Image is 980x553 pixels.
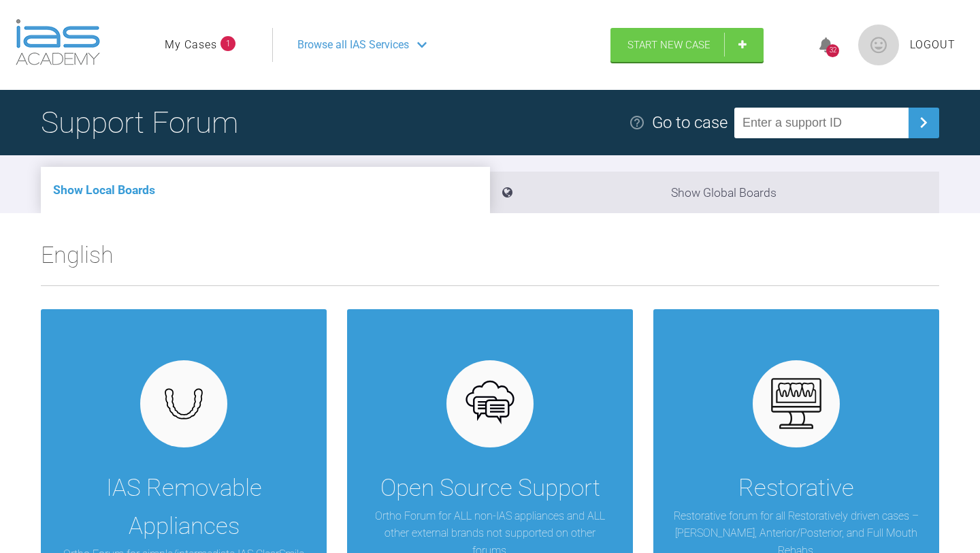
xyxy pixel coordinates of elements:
h1: Support Forum [41,99,238,146]
a: Logout [910,36,955,54]
img: chevronRight.28bd32b0.svg [913,112,934,133]
a: My Cases [165,36,217,54]
div: 32 [826,44,839,57]
div: Open Source Support [380,469,600,507]
li: Show Local Boards [41,167,490,213]
span: 1 [220,36,235,51]
img: logo-light.3e3ef733.png [16,19,100,65]
div: Go to case [652,110,728,136]
span: Start New Case [627,39,710,51]
img: removables.927eaa4e.svg [158,384,210,424]
h2: English [41,236,939,285]
img: help.e70b9f3d.svg [629,114,645,131]
img: opensource.6e495855.svg [464,377,517,430]
img: restorative.65e8f6b6.svg [770,377,823,430]
li: Show Global Boards [490,172,939,213]
div: Restorative [738,469,854,507]
span: Browse all IAS Services [297,36,409,54]
input: Enter a support ID [734,108,909,138]
div: IAS Removable Appliances [61,469,306,546]
img: profile.png [858,25,899,65]
a: Start New Case [610,28,764,62]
